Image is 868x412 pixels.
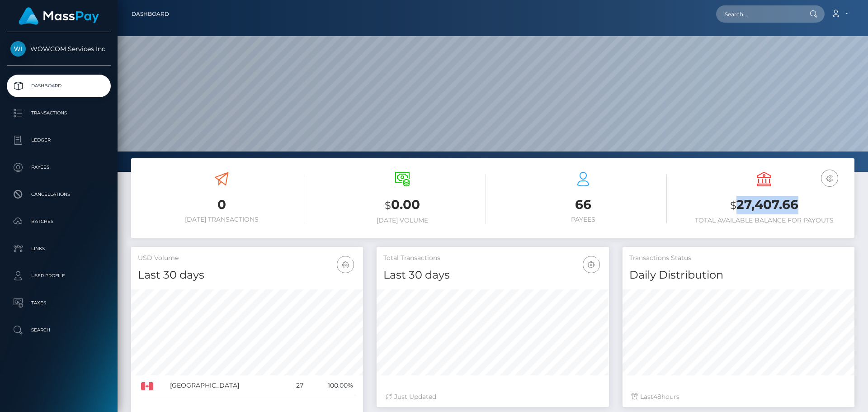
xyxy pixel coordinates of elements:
[7,129,111,152] a: Ledger
[138,196,305,213] h3: 0
[7,265,111,287] a: User Profile
[383,267,602,283] h4: Last 30 days
[716,5,801,23] input: Search...
[285,375,307,396] td: 27
[653,393,661,401] span: 48
[7,45,111,53] span: WOWCOM Services Inc
[167,375,285,396] td: [GEOGRAPHIC_DATA]
[680,217,848,224] h6: Total Available Balance for Payouts
[307,375,356,396] td: 100.00%
[138,216,305,223] h6: [DATE] Transactions
[629,267,848,283] h4: Daily Distribution
[10,323,107,337] p: Search
[10,41,26,57] img: WOWCOM Services Inc
[141,382,153,390] img: CA.png
[385,199,391,212] small: $
[386,392,599,402] div: Just Updated
[7,319,111,341] a: Search
[7,156,111,179] a: Payees
[500,196,667,213] h3: 66
[10,106,107,120] p: Transactions
[7,183,111,206] a: Cancellations
[10,215,107,228] p: Batches
[680,196,848,214] h3: 27,407.66
[7,292,111,314] a: Taxes
[632,392,845,402] div: Last hours
[10,188,107,201] p: Cancellations
[10,296,107,310] p: Taxes
[730,199,736,212] small: $
[383,254,602,263] h5: Total Transactions
[7,102,111,124] a: Transactions
[319,217,486,224] h6: [DATE] Volume
[10,161,107,174] p: Payees
[500,216,667,223] h6: Payees
[10,269,107,283] p: User Profile
[10,79,107,93] p: Dashboard
[7,75,111,97] a: Dashboard
[629,254,848,263] h5: Transactions Status
[138,254,356,263] h5: USD Volume
[132,5,169,24] a: Dashboard
[138,267,356,283] h4: Last 30 days
[7,237,111,260] a: Links
[10,133,107,147] p: Ledger
[319,196,486,214] h3: 0.00
[7,210,111,233] a: Batches
[19,7,99,25] img: MassPay Logo
[10,242,107,256] p: Links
